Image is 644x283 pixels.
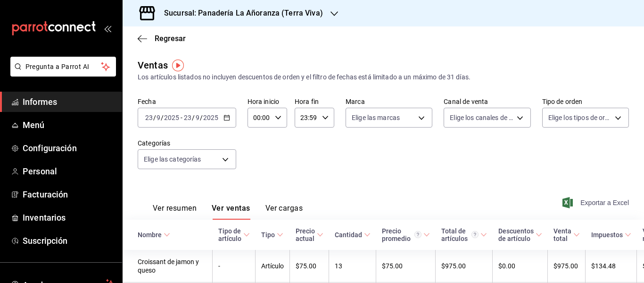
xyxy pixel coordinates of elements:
[161,114,164,121] font: /
[382,227,411,242] font: Precio promedio
[200,114,203,121] font: /
[181,114,182,121] font: -
[591,231,631,239] span: Impuestos
[296,227,315,242] font: Precio actual
[450,114,525,121] font: Elige los canales de venta
[295,98,319,105] font: Hora fin
[23,236,67,246] font: Suscripción
[498,263,515,270] font: $0.00
[261,231,275,239] font: Tipo
[155,34,186,43] font: Regresar
[138,231,170,239] span: Nombre
[553,227,571,242] font: Venta total
[23,166,57,176] font: Personal
[471,231,479,238] svg: El total de artículos considera cambios de precios en los artículos así como costos adicionales p...
[553,263,578,270] font: $975.00
[335,263,342,270] font: 13
[23,213,66,223] font: Inventarios
[172,60,184,71] img: Marcador de información sobre herramientas
[382,227,430,242] span: Precio promedio
[203,114,219,121] input: ----
[153,114,156,121] font: /
[261,231,283,239] span: Tipo
[352,114,400,121] font: Elige las marcas
[145,114,153,121] input: --
[218,263,220,270] font: -
[138,34,186,43] button: Regresar
[183,114,192,121] input: --
[382,263,403,270] font: $75.00
[138,98,156,105] font: Fecha
[414,231,421,238] svg: Precio promedio = Total artículos / cantidad
[138,258,199,274] font: Croissant de jamon y queso
[23,97,57,107] font: Informes
[335,231,371,239] span: Cantidad
[104,25,111,32] button: abrir_cajón_menú
[138,231,162,239] font: Nombre
[218,227,241,242] font: Tipo de artículo
[591,231,623,239] font: Impuestos
[444,98,488,105] font: Canal de venta
[212,204,250,213] font: Ver ventas
[335,231,362,239] font: Cantidad
[153,204,197,213] font: Ver resumen
[7,69,116,78] a: Pregunta a Parrot AI
[164,9,323,17] font: Sucursal: Panadería La Añoranza (Terra Viva)
[10,57,116,77] button: Pregunta a Parrot AI
[23,120,45,130] font: Menú
[153,203,303,220] div: pestañas de navegación
[296,263,316,270] font: $75.00
[498,227,534,242] font: Descuentos de artículo
[542,98,583,105] font: Tipo de orden
[195,114,200,121] input: --
[23,189,68,199] font: Facturación
[218,227,250,242] span: Tipo de artículo
[441,227,487,242] span: Total de artículos
[346,98,365,105] font: Marca
[144,155,201,163] font: Elige las categorías
[138,60,168,71] font: Ventas
[138,73,471,81] font: Los artículos listados no incluyen descuentos de orden y el filtro de fechas está limitado a un m...
[192,114,195,121] font: /
[441,227,468,242] font: Total de artículos
[564,197,629,208] button: Exportar a Excel
[591,263,616,270] font: $134.48
[23,143,77,153] font: Configuración
[25,63,90,70] font: Pregunta a Parrot AI
[261,263,284,270] font: Artículo
[265,204,303,213] font: Ver cargas
[580,199,629,206] font: Exportar a Excel
[548,114,616,121] font: Elige los tipos de orden
[498,227,542,242] span: Descuentos de artículo
[156,114,161,121] input: --
[553,227,580,242] span: Venta total
[441,263,466,270] font: $975.00
[296,227,323,242] span: Precio actual
[138,139,170,147] font: Categorías
[248,98,279,105] font: Hora inicio
[164,114,180,121] input: ----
